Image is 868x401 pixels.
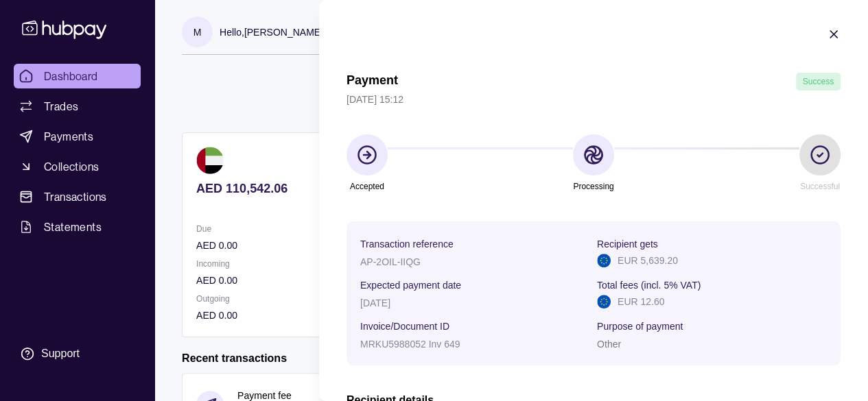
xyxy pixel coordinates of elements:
[350,179,384,194] p: Accepted
[803,77,834,86] span: Success
[800,179,840,194] p: Successful
[360,339,460,350] p: MRKU5988052 Inv 649
[360,321,449,332] p: Invoice/Document ID
[597,254,611,267] img: eu
[597,339,621,350] p: Other
[618,253,678,268] p: EUR 5,639.20
[597,321,683,332] p: Purpose of payment
[347,92,841,107] p: [DATE] 15:12
[347,73,398,90] h1: Payment
[597,239,658,250] p: Recipient gets
[573,179,613,194] p: Processing
[360,239,454,250] p: Transaction reference
[360,280,461,291] p: Expected payment date
[597,295,611,308] img: eu
[618,294,664,309] p: EUR 12.60
[360,256,421,267] p: AP-2OIL-IIQG
[597,280,701,291] p: Total fees (incl. 5% VAT)
[360,297,390,308] p: [DATE]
